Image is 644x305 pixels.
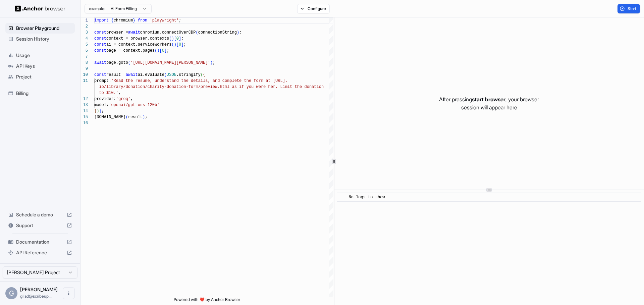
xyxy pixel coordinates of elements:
span: '[URL][DOMAIN_NAME][PERSON_NAME]' [130,60,210,65]
div: 1 [80,17,88,23]
span: , [118,91,121,95]
span: [ [174,36,176,41]
span: Billing [16,90,72,97]
span: start browser [472,96,505,103]
span: Session History [16,36,72,42]
div: 6 [80,48,88,54]
span: ) [171,36,174,41]
span: chromium [114,18,133,23]
span: , [130,97,133,101]
span: ] [181,42,183,47]
span: ai.evaluate [138,72,164,77]
div: Session History [5,34,75,44]
span: ( [155,48,157,53]
div: 7 [80,54,88,60]
span: ) [157,48,159,53]
span: ] [179,36,181,41]
span: ( [171,42,174,47]
div: 13 [80,102,88,108]
span: ai = context.serviceWorkers [106,42,171,47]
span: lete the form at [URL]. [232,79,287,83]
span: ) [143,115,145,119]
span: gilad@scribeup.io [20,294,52,299]
span: context = browser.contexts [106,36,169,41]
span: Powered with ❤️ by Anchor Browser [174,297,240,305]
span: 'groq' [116,97,130,101]
div: Documentation [5,237,75,247]
div: G [5,287,17,299]
span: [ [159,48,162,53]
span: html as if you were her. Limit the donation [220,85,324,89]
span: Support [16,222,64,229]
div: 8 [80,60,88,66]
span: ] [164,48,167,53]
span: const [94,36,106,41]
span: Gilad Spitzer [20,287,58,292]
span: 0 [162,48,164,53]
button: Start [618,4,640,13]
span: await [126,72,138,77]
span: ; [213,60,215,65]
span: example: [89,6,105,11]
div: 12 [80,96,88,102]
span: .stringify [176,72,201,77]
button: Open menu [63,287,75,299]
div: Usage [5,50,75,61]
span: Schedule a demo [16,211,64,218]
span: result = [106,72,126,77]
span: ​ [340,194,344,201]
span: JSON [167,72,176,77]
div: 3 [80,30,88,36]
span: 'openai/gpt-oss-120b' [109,103,159,107]
div: 15 [80,114,88,120]
div: Browser Playground [5,23,75,34]
span: chromium.connectOverCDP [140,30,196,35]
span: } [133,18,135,23]
span: [ [176,42,179,47]
span: const [94,30,106,35]
span: { [203,72,205,77]
div: 9 [80,66,88,72]
div: 4 [80,36,88,42]
span: ; [183,42,186,47]
div: 14 [80,108,88,114]
span: from [138,18,148,23]
span: ) [99,109,101,113]
span: Project [16,73,72,80]
p: After pressing , your browser session will appear here [439,95,539,111]
span: page.goto [106,60,128,65]
div: Project [5,71,75,82]
span: ( [201,72,203,77]
div: Support [5,220,75,231]
span: ( [196,30,198,35]
div: 5 [80,42,88,48]
span: { [111,18,113,23]
span: Usage [16,52,72,59]
span: to $10.' [99,91,118,95]
span: result [128,115,143,119]
span: ) [210,60,213,65]
span: 0 [176,36,179,41]
span: page = context.pages [106,48,155,53]
img: Anchor Logo [15,5,65,12]
span: model: [94,103,109,107]
button: Configure [297,4,330,13]
div: 10 [80,72,88,78]
span: ; [239,30,241,35]
span: const [94,42,106,47]
span: Documentation [16,239,64,245]
div: 16 [80,120,88,126]
span: API Keys [16,63,72,69]
span: } [94,109,97,113]
span: 'playwright' [150,18,179,23]
span: [DOMAIN_NAME] [94,115,126,119]
span: io/library/donation/charity-donation-form/preview. [99,85,220,89]
span: ; [179,18,181,23]
span: 0 [179,42,181,47]
div: API Reference [5,247,75,258]
span: ; [102,109,104,113]
div: Billing [5,88,75,99]
span: No logs to show [349,195,385,200]
div: 2 [80,23,88,30]
span: 'Read the resume, understand the details, and comp [111,79,232,83]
